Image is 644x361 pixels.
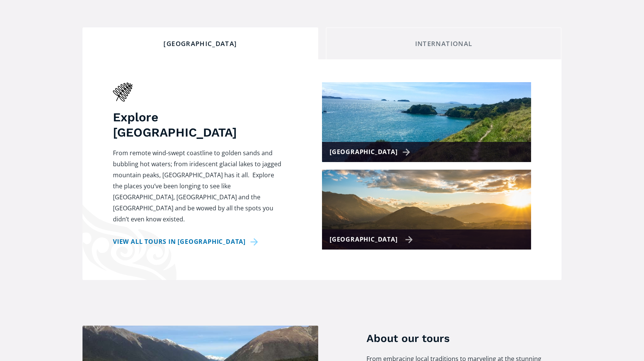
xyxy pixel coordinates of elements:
[366,331,562,346] h3: About our tours
[113,148,284,225] p: From remote wind-swept coastline to golden sands and bubbling hot waters; from iridescent glacial...
[89,40,312,48] div: [GEOGRAPHIC_DATA]
[113,110,284,140] h3: Explore [GEOGRAPHIC_DATA]
[332,40,555,48] div: International
[113,236,261,247] a: View all tours in [GEOGRAPHIC_DATA]
[322,170,531,250] a: [GEOGRAPHIC_DATA]
[330,234,413,245] div: [GEOGRAPHIC_DATA]
[330,146,413,157] div: [GEOGRAPHIC_DATA]
[322,82,531,162] a: [GEOGRAPHIC_DATA]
